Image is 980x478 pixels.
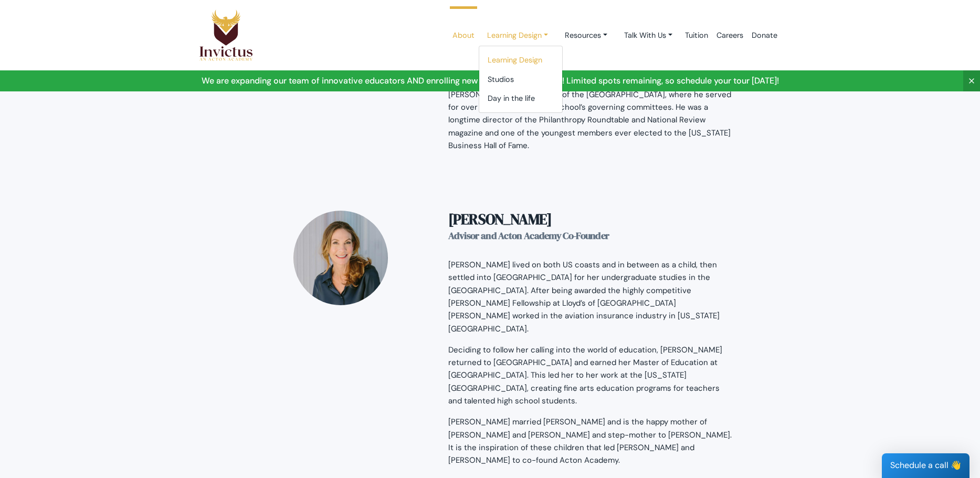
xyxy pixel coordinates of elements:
[479,70,562,89] a: Studios
[712,13,747,58] a: Careers
[448,13,479,58] a: About
[448,211,732,242] h3: [PERSON_NAME]
[681,13,712,58] a: Tuition
[479,26,556,45] a: Learning Design
[479,50,562,70] a: Learning Design
[616,26,681,45] a: Talk With Us
[199,9,254,61] img: Logo
[293,211,388,305] img: laura.jpg
[556,26,616,45] a: Resources
[448,415,732,466] p: [PERSON_NAME] married [PERSON_NAME] and is the happy mother of [PERSON_NAME] and [PERSON_NAME] an...
[448,344,732,407] p: Deciding to follow her calling into the world of education, [PERSON_NAME] returned to [GEOGRAPHIC...
[448,88,732,152] p: [PERSON_NAME] is a graduate of the [GEOGRAPHIC_DATA], where he served for over twenty years on th...
[479,46,563,113] div: Learning Design
[448,258,732,335] p: [PERSON_NAME] lived on both US coasts and in between as a child, then settled into [GEOGRAPHIC_DA...
[747,13,782,58] a: Donate
[882,453,970,478] div: Schedule a call 👋
[448,230,732,242] div: Advisor and Acton Academy Co-Founder
[479,89,562,108] a: Day in the life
